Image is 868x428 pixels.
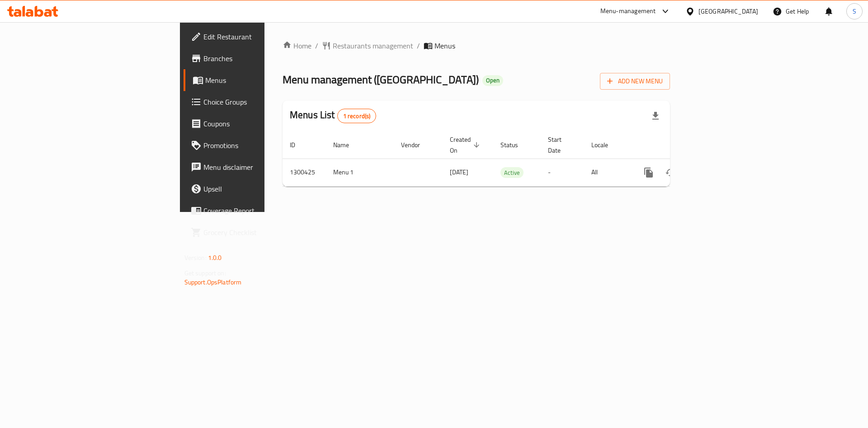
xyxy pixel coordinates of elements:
[184,178,325,200] a: Upsell
[645,105,666,127] div: Export file
[283,69,479,90] span: Menu management ( [GEOGRAPHIC_DATA] )
[638,162,660,183] button: more
[401,139,432,150] span: Vendor
[184,156,325,178] a: Menu disclaimer
[434,40,455,51] span: Menus
[203,227,318,238] span: Grocery Checklist
[203,205,318,216] span: Coverage Report
[417,40,420,51] li: /
[600,6,656,17] div: Menu-management
[698,6,758,16] div: [GEOGRAPHIC_DATA]
[283,131,732,187] table: enhanced table
[205,75,318,86] span: Menus
[500,168,524,178] span: Active
[184,69,325,91] a: Menus
[326,159,394,186] td: Menu 1
[600,73,670,90] button: Add New Menu
[660,162,681,183] button: Change Status
[184,267,226,279] span: Get support on:
[607,76,663,87] span: Add New Menu
[500,139,530,150] span: Status
[283,40,670,51] nav: breadcrumb
[333,139,361,150] span: Name
[591,139,620,150] span: Locale
[482,75,503,86] div: Open
[333,40,413,51] span: Restaurants management
[203,183,318,194] span: Upsell
[184,221,325,243] a: Grocery Checklist
[203,31,318,42] span: Edit Restaurant
[450,134,482,156] span: Created On
[450,166,468,178] span: [DATE]
[203,140,318,151] span: Promotions
[548,134,573,156] span: Start Date
[584,159,631,186] td: All
[203,96,318,107] span: Choice Groups
[203,118,318,129] span: Coupons
[203,162,318,173] span: Menu disclaimer
[184,113,325,135] a: Coupons
[541,159,584,186] td: -
[184,276,242,288] a: Support.OpsPlatform
[208,252,222,264] span: 1.0.0
[482,77,503,84] span: Open
[631,131,732,159] th: Actions
[290,139,307,150] span: ID
[184,26,325,48] a: Edit Restaurant
[337,109,377,123] div: Total records count
[184,91,325,113] a: Choice Groups
[290,108,376,123] h2: Menus List
[203,53,318,64] span: Branches
[184,252,207,264] span: Version:
[338,112,376,120] span: 1 record(s)
[322,40,413,51] a: Restaurants management
[184,135,325,156] a: Promotions
[184,200,325,221] a: Coverage Report
[853,6,856,16] span: S
[184,48,325,69] a: Branches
